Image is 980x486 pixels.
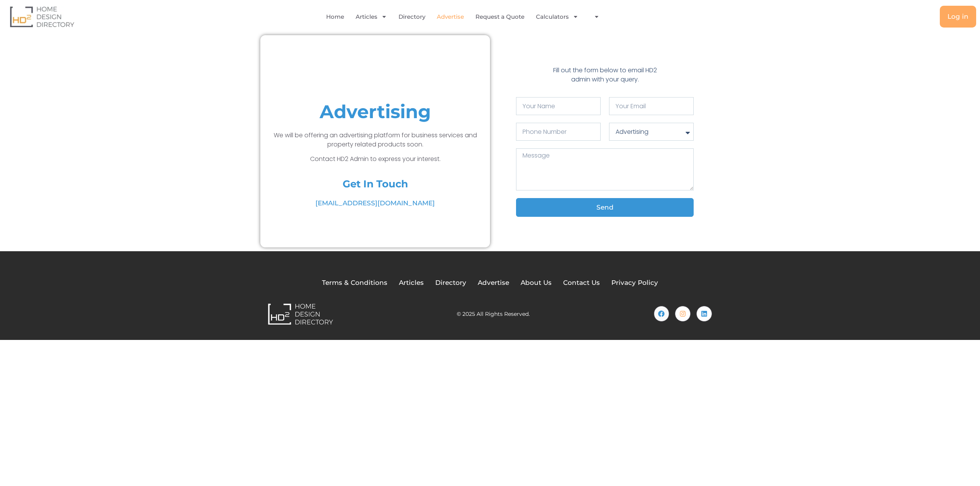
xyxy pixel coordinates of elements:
a: Calculators [536,8,578,26]
p: Fill out the form below to email HD2 admin with your query. [549,66,660,84]
p: Contact HD2 Admin to express your interest. [264,154,486,164]
a: Privacy Policy [611,278,658,288]
a: Articles [399,278,424,288]
nav: Menu [198,8,733,26]
a: Terms & Conditions [322,278,387,288]
h1: Advertising [264,100,486,123]
a: Advertise [478,278,509,288]
input: Your Name [516,97,601,115]
h2: © 2025 All Rights Reserved. [457,311,530,317]
button: Send [516,198,694,217]
a: Directory [399,8,425,26]
p: We will be offering an advertising platform for business services and property related products s... [264,131,486,149]
a: Log in [940,6,976,28]
form: Contact Form [516,97,694,224]
a: Request a Quote [475,8,524,26]
span: [EMAIL_ADDRESS][DOMAIN_NAME] [315,198,435,208]
h4: Get In Touch [343,177,408,191]
a: Contact Us [563,278,600,288]
a: Home [326,8,344,26]
a: Directory [435,278,466,288]
a: Advertise [437,8,464,26]
input: Your Email [609,97,694,115]
span: Send [596,204,614,211]
input: Only numbers and phone characters (#, -, *, etc) are accepted. [516,123,601,141]
a: About Us [521,278,552,288]
a: Articles [356,8,387,26]
span: Log in [947,13,969,20]
a: [EMAIL_ADDRESS][DOMAIN_NAME] [264,198,486,208]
